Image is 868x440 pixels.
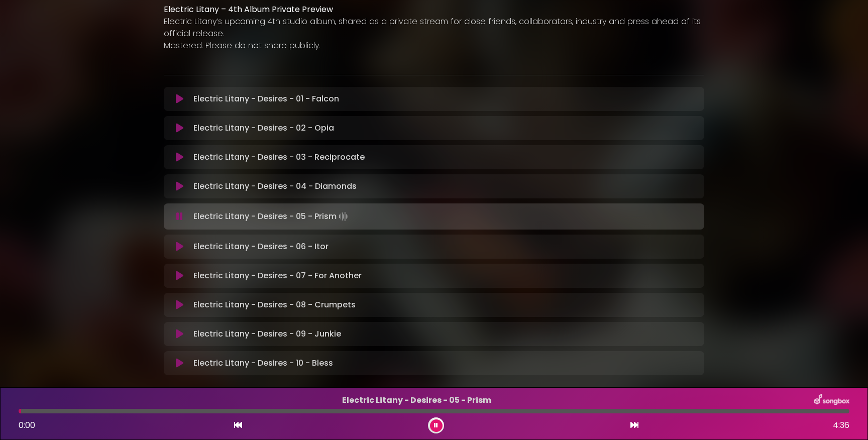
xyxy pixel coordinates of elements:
[193,151,698,163] p: Electric Litany - Desires - 03 - Reciprocate
[814,394,849,407] img: songbox-logo-white.png
[164,16,704,40] p: Electric Litany’s upcoming 4th studio album, shared as a private stream for close friends, collab...
[193,93,698,105] p: Electric Litany - Desires - 01 - Falcon
[193,241,698,253] p: Electric Litany - Desires - 06 - Itor
[193,209,698,224] p: Electric Litany - Desires - 05 - Prism
[193,122,698,134] p: Electric Litany - Desires - 02 - Opia
[193,299,698,311] p: Electric Litany - Desires - 08 - Crumpets
[164,40,704,52] p: Mastered. Please do not share publicly.
[193,180,698,192] p: Electric Litany - Desires - 04 - Diamonds
[337,209,351,224] img: waveform4.gif
[19,394,814,406] p: Electric Litany - Desires - 05 - Prism
[193,270,698,282] p: Electric Litany - Desires - 07 - For Another
[193,328,698,340] p: Electric Litany - Desires - 09 - Junkie
[164,4,333,15] strong: Electric Litany – 4th Album Private Preview
[193,357,698,369] p: Electric Litany - Desires - 10 - Bless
